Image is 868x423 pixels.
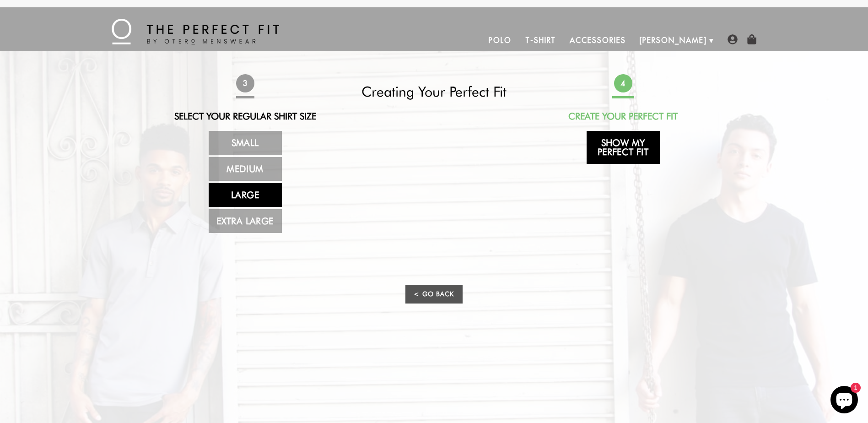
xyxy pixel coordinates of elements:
img: The Perfect Fit - by Otero Menswear - Logo [112,19,279,44]
a: Medium [209,157,282,181]
h2: Create Your Perfect Fit [542,111,704,122]
img: user-account-icon.png [728,34,738,44]
a: T-Shirt [518,29,563,51]
span: 4 [614,74,632,92]
span: 3 [236,74,254,92]
a: Polo [482,29,518,51]
a: [PERSON_NAME] [633,29,714,51]
inbox-online-store-chat: Shopify online store chat [828,386,861,416]
h2: Creating Your Perfect Fit [353,83,515,100]
a: Large [209,183,282,207]
a: Accessories [563,29,632,51]
a: Show My Perfect Fit [587,131,660,164]
h2: Select Your Regular Shirt Size [164,111,326,122]
a: < Go Back [405,285,462,304]
img: shopping-bag-icon.png [747,34,757,44]
a: Extra Large [209,209,282,233]
a: Small [209,131,282,155]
